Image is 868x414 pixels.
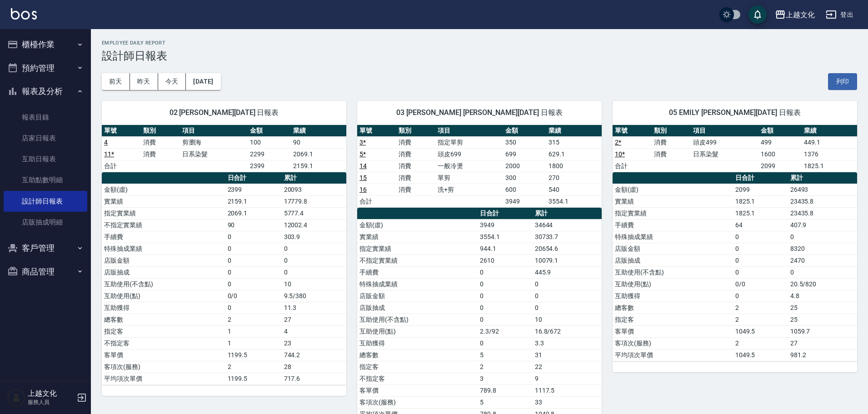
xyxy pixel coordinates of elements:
[102,125,346,172] table: a dense table
[28,389,74,398] h5: 上越文化
[533,384,602,396] td: 1117.5
[435,172,503,184] td: 單剪
[478,290,533,302] td: 0
[357,290,478,302] td: 店販金額
[613,125,652,137] th: 單號
[102,314,225,325] td: 總客數
[546,136,602,148] td: 315
[613,302,733,314] td: 總客數
[788,266,857,278] td: 0
[503,148,546,160] td: 699
[282,337,346,349] td: 23
[396,184,435,195] td: 消費
[291,148,346,160] td: 2069.1
[282,195,346,207] td: 17779.8
[788,219,857,231] td: 407.9
[613,325,733,337] td: 客單價
[478,219,533,231] td: 3949
[141,125,180,137] th: 類別
[733,231,788,243] td: 0
[368,108,591,117] span: 03 [PERSON_NAME] [PERSON_NAME][DATE] 日報表
[102,207,225,219] td: 指定實業績
[613,349,733,361] td: 平均項次單價
[613,290,733,302] td: 互助獲得
[546,184,602,195] td: 540
[102,325,225,337] td: 指定客
[357,125,396,137] th: 單號
[733,266,788,278] td: 0
[691,125,758,137] th: 項目
[624,108,846,117] span: 05 EMILY [PERSON_NAME][DATE] 日報表
[282,361,346,373] td: 28
[102,195,225,207] td: 實業績
[102,302,225,314] td: 互助獲得
[758,136,802,148] td: 499
[282,290,346,302] td: 9.5/380
[225,349,282,361] td: 1199.5
[225,361,282,373] td: 2
[788,349,857,361] td: 981.2
[225,219,282,231] td: 90
[102,73,130,90] button: 前天
[802,160,857,172] td: 1825.1
[533,396,602,408] td: 33
[613,314,733,325] td: 指定客
[282,172,346,184] th: 累計
[28,398,74,406] p: 服務人員
[788,172,857,184] th: 累計
[282,302,346,314] td: 11.3
[396,160,435,172] td: 消費
[291,160,346,172] td: 2159.1
[788,314,857,325] td: 25
[478,278,533,290] td: 0
[396,125,435,137] th: 類別
[733,302,788,314] td: 2
[503,195,546,207] td: 3949
[357,396,478,408] td: 客項次(服務)
[225,290,282,302] td: 0/0
[180,148,248,160] td: 日系染髮
[613,231,733,243] td: 特殊抽成業績
[802,136,857,148] td: 449.1
[4,170,87,190] a: 互助點數明細
[158,73,186,90] button: 今天
[225,172,282,184] th: 日合計
[503,172,546,184] td: 300
[102,290,225,302] td: 互助使用(點)
[533,278,602,290] td: 0
[102,219,225,231] td: 不指定實業績
[788,290,857,302] td: 4.8
[282,231,346,243] td: 303.9
[282,219,346,231] td: 12002.4
[102,349,225,361] td: 客單價
[186,73,220,90] button: [DATE]
[102,243,225,254] td: 特殊抽成業績
[357,125,602,208] table: a dense table
[503,184,546,195] td: 600
[533,349,602,361] td: 31
[357,254,478,266] td: 不指定實業績
[396,136,435,148] td: 消費
[822,6,857,23] button: 登出
[533,314,602,325] td: 10
[357,373,478,384] td: 不指定客
[613,160,652,172] td: 合計
[758,160,802,172] td: 2099
[225,373,282,384] td: 1199.5
[141,136,180,148] td: 消費
[652,148,691,160] td: 消費
[802,125,857,137] th: 業績
[282,254,346,266] td: 0
[113,108,335,117] span: 02 [PERSON_NAME][DATE] 日報表
[771,5,818,24] button: 上越文化
[282,325,346,337] td: 4
[758,148,802,160] td: 1600
[613,219,733,231] td: 手續費
[104,139,108,146] a: 4
[478,373,533,384] td: 3
[533,373,602,384] td: 9
[733,254,788,266] td: 0
[788,184,857,195] td: 26493
[357,325,478,337] td: 互助使用(點)
[546,125,602,137] th: 業績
